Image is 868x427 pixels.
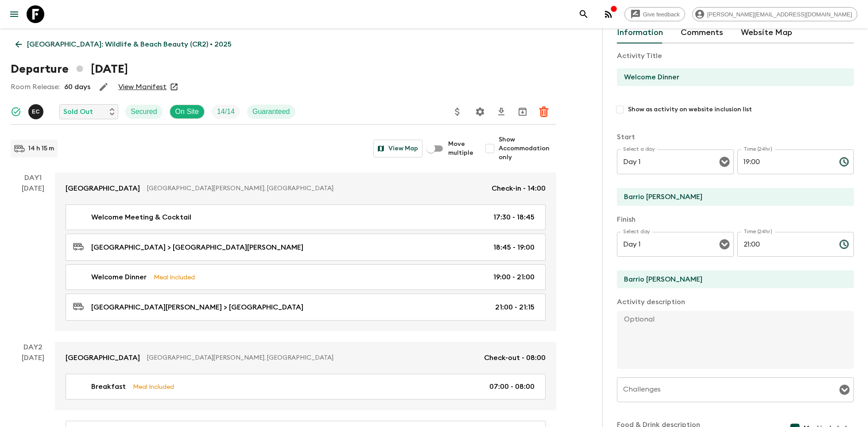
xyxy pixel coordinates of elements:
input: Start Location [617,188,847,206]
svg: Synced Successfully [11,106,21,117]
button: View Map [373,140,422,157]
p: 17:30 - 18:45 [493,212,535,223]
p: 19:00 - 21:00 [493,272,535,282]
button: Settings [471,103,489,121]
span: Give feedback [638,11,685,18]
p: [GEOGRAPHIC_DATA][PERSON_NAME] > [GEOGRAPHIC_DATA] [91,302,303,313]
p: Check-in - 14:00 [492,183,546,194]
p: [GEOGRAPHIC_DATA] > [GEOGRAPHIC_DATA][PERSON_NAME] [91,242,303,253]
span: Move multiple [448,140,474,157]
div: On Site [170,105,205,119]
a: View Manifest [118,82,167,91]
p: Guaranteed [252,106,290,117]
button: Website Map [741,22,792,43]
div: [PERSON_NAME][EMAIL_ADDRESS][DOMAIN_NAME] [692,7,857,21]
div: [DATE] [22,183,44,331]
p: Day 1 [11,172,55,183]
p: [GEOGRAPHIC_DATA] [66,353,140,363]
button: Information [617,22,663,43]
p: Breakfast [91,381,126,392]
span: Show as activity on website inclusion list [628,105,752,114]
button: Choose time, selected time is 9:00 PM [835,235,853,253]
button: Download CSV [492,103,510,121]
span: [PERSON_NAME][EMAIL_ADDRESS][DOMAIN_NAME] [702,11,857,18]
input: hh:mm [737,232,832,257]
p: Start [617,132,854,142]
button: Delete [535,103,553,121]
p: [GEOGRAPHIC_DATA]: Wildlife & Beach Beauty (CR2) • 2025 [27,39,232,50]
button: Update Price, Early Bird Discount and Costs [449,103,466,121]
p: 14 / 14 [217,106,235,117]
input: E.g Hozuagawa boat tour [617,68,847,86]
button: Open [718,238,731,251]
span: Show Accommodation only [499,135,556,162]
p: Check-out - 08:00 [484,353,546,363]
p: 07:00 - 08:00 [489,381,535,392]
a: Welcome DinnerMeal Included19:00 - 21:00 [66,264,546,290]
p: 21:00 - 21:15 [495,302,535,313]
p: Activity description [617,297,854,307]
button: EC [28,104,45,119]
button: Open [718,156,731,168]
p: 14 h 15 m [28,144,54,153]
p: E C [32,108,40,115]
a: [GEOGRAPHIC_DATA][GEOGRAPHIC_DATA][PERSON_NAME], [GEOGRAPHIC_DATA]Check-in - 14:00 [55,172,556,204]
p: Secured [131,106,157,117]
p: Welcome Meeting & Cocktail [91,212,191,223]
p: Meal Included [154,272,195,282]
a: BreakfastMeal Included07:00 - 08:00 [66,374,546,400]
input: End Location (leave blank if same as Start) [617,270,847,288]
div: Trip Fill [212,105,240,119]
label: Select a day [623,145,655,153]
p: Room Release: [11,82,60,92]
a: [GEOGRAPHIC_DATA] > [GEOGRAPHIC_DATA][PERSON_NAME]18:45 - 19:00 [66,234,546,261]
a: Welcome Meeting & Cocktail17:30 - 18:45 [66,204,546,230]
p: Day 2 [11,342,55,353]
p: [GEOGRAPHIC_DATA] [66,183,140,194]
p: [GEOGRAPHIC_DATA][PERSON_NAME], [GEOGRAPHIC_DATA] [147,353,477,362]
p: 60 days [64,82,90,92]
h1: Departure [DATE] [11,60,128,78]
a: [GEOGRAPHIC_DATA][GEOGRAPHIC_DATA][PERSON_NAME], [GEOGRAPHIC_DATA]Check-out - 08:00 [55,342,556,374]
p: Activity Title [617,51,854,61]
span: Eduardo Caravaca [28,107,45,114]
p: On Site [175,106,199,117]
button: Choose time, selected time is 7:00 PM [835,153,853,171]
label: Time (24hr) [744,145,772,153]
button: Open [838,384,851,396]
button: Comments [681,22,723,43]
p: Sold Out [63,106,93,117]
p: Finish [617,214,854,225]
a: Give feedback [624,7,685,21]
label: Time (24hr) [744,228,772,235]
input: hh:mm [737,149,832,174]
button: search adventures [575,5,593,23]
p: Welcome Dinner [91,272,147,282]
p: 18:45 - 19:00 [493,242,535,253]
button: menu [5,5,23,23]
p: [GEOGRAPHIC_DATA][PERSON_NAME], [GEOGRAPHIC_DATA] [147,184,484,193]
div: Secured [125,105,163,119]
label: Select day [623,228,650,235]
a: [GEOGRAPHIC_DATA]: Wildlife & Beach Beauty (CR2) • 2025 [11,35,236,53]
a: [GEOGRAPHIC_DATA][PERSON_NAME] > [GEOGRAPHIC_DATA]21:00 - 21:15 [66,294,546,321]
button: Archive (Completed, Cancelled or Unsynced Departures only) [514,103,531,121]
p: Meal Included [133,382,174,392]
